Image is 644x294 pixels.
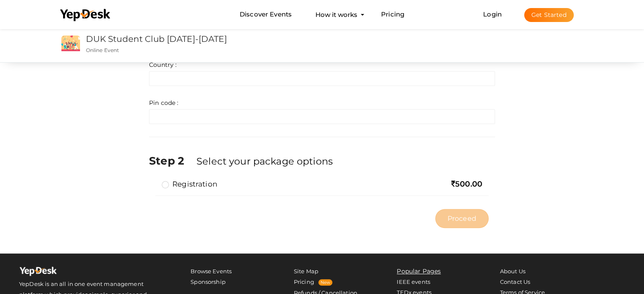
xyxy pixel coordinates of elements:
[397,278,430,285] a: IEEE events
[500,278,530,285] a: Contact Us
[149,60,177,69] label: Country :
[191,278,226,285] a: Sponsorship
[397,266,470,277] li: Popular Pages
[435,209,489,228] button: Proceed
[19,266,57,279] img: Yepdesk
[240,7,292,22] a: Discover Events
[483,10,502,18] a: Login
[196,154,333,168] label: Select your package options
[149,153,195,168] label: Step 2
[524,8,574,22] button: Get Started
[294,278,314,285] a: Pricing
[448,214,476,223] span: Proceed
[149,99,178,107] label: Pin code :
[313,7,360,22] button: How it works
[294,268,318,275] a: Site Map
[500,268,525,275] a: About Us
[318,279,332,286] span: New
[61,36,80,51] img: event2.png
[191,268,232,275] a: Browse Events
[451,179,482,189] span: 500.00
[86,47,408,54] p: Online Event
[86,34,227,44] a: DUK Student Club [DATE]-[DATE]
[162,179,217,189] label: Registration
[381,7,404,22] a: Pricing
